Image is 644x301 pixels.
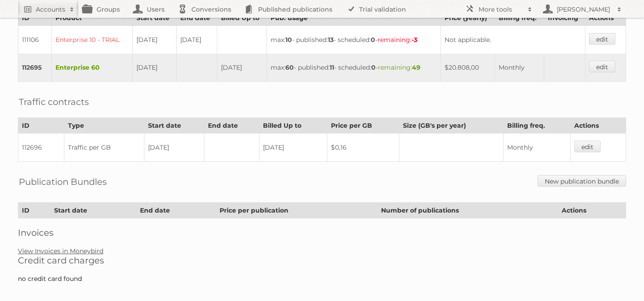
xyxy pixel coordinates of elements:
[133,10,177,26] th: Start date
[177,10,217,26] th: End date
[136,203,216,218] th: End date
[36,5,65,14] h2: Accounts
[217,10,267,26] th: Billed Up to
[574,141,601,152] a: edit
[18,247,103,255] a: View Invoices in Moneybird
[495,10,544,26] th: Billing freq.
[18,26,52,54] td: 111106
[204,118,259,134] th: End date
[18,118,64,134] th: ID
[144,118,204,134] th: Start date
[144,134,204,162] td: [DATE]
[571,118,626,134] th: Actions
[19,95,89,109] h2: Traffic contracts
[503,134,570,162] td: Monthly
[64,134,144,162] td: Traffic per GB
[479,5,523,14] h2: More tools
[328,36,334,44] strong: 13
[371,36,375,44] strong: 0
[285,63,294,71] strong: 60
[259,134,327,162] td: [DATE]
[51,10,132,26] th: Product
[544,10,585,26] th: Invoicing
[589,33,615,45] a: edit
[585,10,626,26] th: Actions
[217,54,267,82] td: [DATE]
[267,10,441,26] th: Pub. usage
[51,54,132,82] td: Enterprise 60
[411,36,417,44] strong: -3
[267,54,441,82] td: max: - published: - scheduled: -
[285,36,292,44] strong: 10
[412,63,420,71] strong: 49
[327,134,399,162] td: $0,16
[133,54,177,82] td: [DATE]
[377,203,558,218] th: Number of publications
[18,10,52,26] th: ID
[371,63,376,71] strong: 0
[18,134,64,162] td: 112696
[18,203,51,218] th: ID
[377,36,417,44] span: remaining:
[378,63,420,71] span: remaining:
[18,227,626,238] h2: Invoices
[330,63,334,71] strong: 11
[441,54,495,82] td: $20.808,00
[19,175,107,188] h2: Publication Bundles
[267,26,441,54] td: max: - published: - scheduled: -
[327,118,399,134] th: Price per GB
[503,118,570,134] th: Billing freq.
[177,26,217,54] td: [DATE]
[18,255,626,266] h2: Credit card charges
[441,10,495,26] th: Price (yearly)
[133,26,177,54] td: [DATE]
[259,118,327,134] th: Billed Up to
[18,54,52,82] td: 112695
[555,5,613,14] h2: [PERSON_NAME]
[51,26,132,54] td: Enterprise 10 - TRIAL
[216,203,377,218] th: Price per publication
[399,118,503,134] th: Size (GB's per year)
[50,203,136,218] th: Start date
[64,118,144,134] th: Type
[558,203,626,218] th: Actions
[495,54,544,82] td: Monthly
[538,175,626,187] a: New publication bundle
[441,26,585,54] td: Not applicable.
[589,61,615,72] a: edit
